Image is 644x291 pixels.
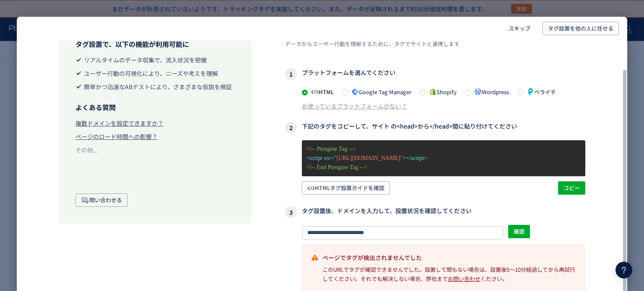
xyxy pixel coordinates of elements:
[563,181,580,195] span: コピー
[75,119,164,127] div: 複数ドメインを設定できますか？
[508,225,530,238] button: 確認
[311,253,576,262] p: ページでタグが検出されませんでした
[285,206,585,218] h3: タグ設置後、ドメインを入力して、設置状況を確認してください
[503,22,536,35] button: スキップ
[302,102,407,110] div: お使っているプラットフォームがない？
[334,155,403,161] span: "[URL][DOMAIN_NAME]"
[75,78,137,92] h1: ヒートマップ
[75,39,235,49] h3: タグ設置で、以下の機能が利用可能に
[306,154,581,163] p: <script src= ></script>
[308,88,334,96] span: HTML
[307,181,384,195] span: HTMLタグ設置ガイドを確認
[75,100,255,120] p: 顧客の行動が見えるようになり、隠れたインサイトを読み取れます。
[558,181,585,195] button: コピー
[322,265,576,283] div: このURLでタグが確認できませんでした。設置して間もない場合は、設置後5〜10分経過してから再試行してください。それでも解決しない場合、弊社まで ください。
[285,122,585,134] h3: 下記のタグをコピーして、サイト の<head>から</head>間に貼り付けてください
[426,88,457,96] span: Shopify
[514,225,525,238] span: 確認
[306,144,581,154] p: <!-- Ptengine Tag -->
[285,122,297,134] i: 2
[548,22,613,35] span: タグ設置を他の人に任せる
[285,206,297,218] i: 3
[75,82,235,91] li: 簡単かつ迅速なABテストにより、さまざまな仮説を検証
[285,40,585,48] p: データからユーザー行動を理解するために、タグでサイトと連携します
[75,56,235,64] li: リアルタイムのデータ収集で、流入状況を把握
[543,22,619,35] button: タグ設置を他の人に任せる
[75,103,235,112] h3: よくある質問
[75,69,235,77] li: ユーザー行動の可視化により、ニーズや考えを理解
[75,132,158,141] div: ページのロード時間への影響？
[285,68,585,80] h3: プラットフォームを選んでください
[509,22,530,35] span: スキップ
[75,146,98,154] div: その他...
[523,88,556,96] span: ペライチ
[306,163,581,172] p: <!-- End Ptengine Tag -->
[81,193,122,207] span: 問い合わせる
[448,275,480,283] a: お問い合わせ
[302,181,390,195] button: HTMLタグ設置ガイドを確認
[285,68,297,80] i: 1
[75,193,127,207] button: 問い合わせる
[348,88,411,96] span: Google Tag Manager
[471,88,509,96] span: Wordpress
